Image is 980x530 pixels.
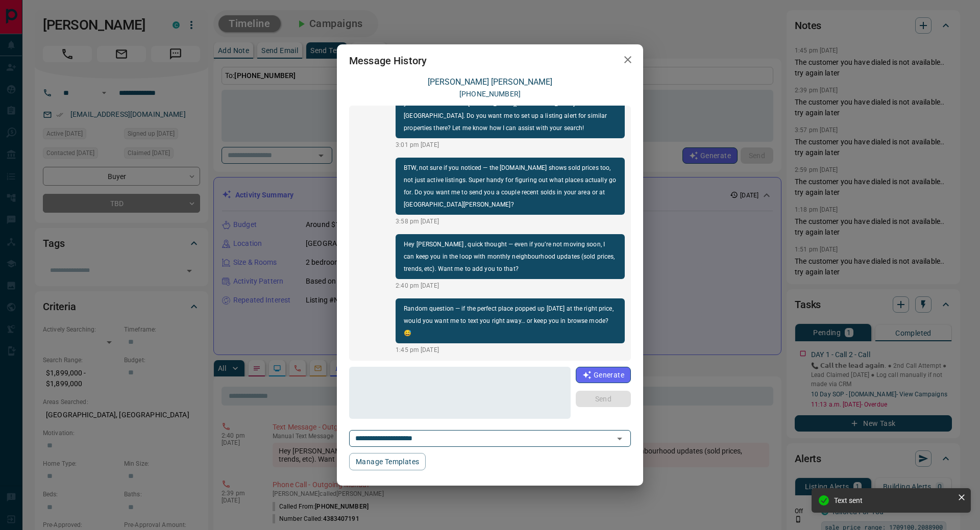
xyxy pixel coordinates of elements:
[337,44,439,77] h2: Message History
[404,162,617,211] p: BTW, not sure if you noticed — the [DOMAIN_NAME] shows sold prices too, not just active listings....
[576,367,631,383] button: Generate
[349,453,426,470] button: Manage Templates
[396,140,625,149] p: 3:01 pm [DATE]
[404,238,617,275] p: Hey [PERSON_NAME] , quick thought — even if you’re not moving soon, I can keep you in the loop wi...
[396,281,625,290] p: 2:40 pm [DATE]
[396,345,625,355] p: 1:45 pm [DATE]
[404,302,617,339] p: Random question — if the perfect place popped up [DATE] at the right price, would you want me to ...
[396,217,625,226] p: 3:58 pm [DATE]
[459,89,521,99] p: [PHONE_NUMBER]
[428,77,552,87] a: [PERSON_NAME] [PERSON_NAME]
[612,432,627,446] button: Open
[834,496,953,504] div: Text sent
[404,85,617,134] p: Hi [PERSON_NAME], it's [PERSON_NAME] again from [DOMAIN_NAME]. I see you took a look at The [PERS...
